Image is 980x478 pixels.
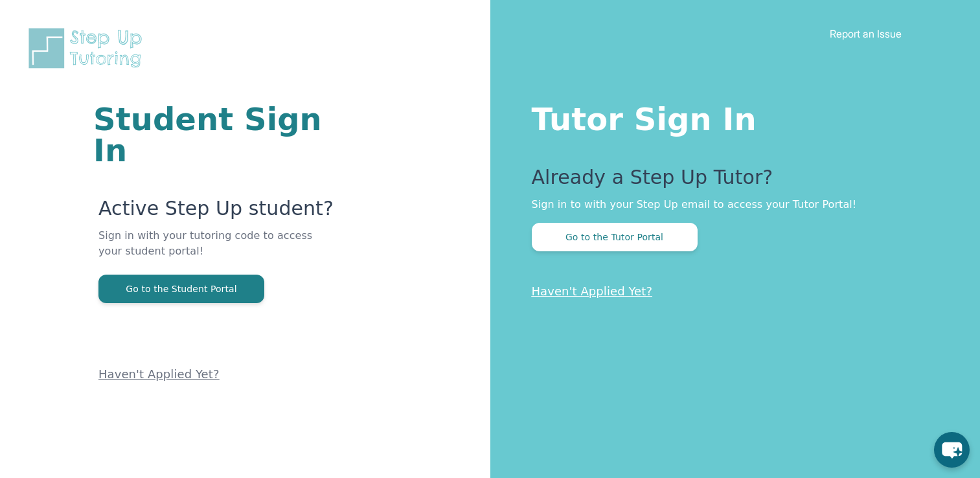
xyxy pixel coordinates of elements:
[98,367,220,381] a: Haven't Applied Yet?
[830,27,902,40] a: Report an Issue
[532,98,929,135] h1: Tutor Sign In
[93,104,335,166] h1: Student Sign In
[532,284,653,298] a: Haven't Applied Yet?
[98,228,335,275] p: Sign in with your tutoring code to access your student portal!
[98,197,335,228] p: Active Step Up student?
[98,282,264,295] a: Go to the Student Portal
[934,432,970,468] button: chat-button
[532,223,698,251] button: Go to the Tutor Portal
[532,166,929,197] p: Already a Step Up Tutor?
[26,26,150,71] img: Step Up Tutoring horizontal logo
[532,231,698,243] a: Go to the Tutor Portal
[98,275,264,303] button: Go to the Student Portal
[532,197,929,212] p: Sign in to with your Step Up email to access your Tutor Portal!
